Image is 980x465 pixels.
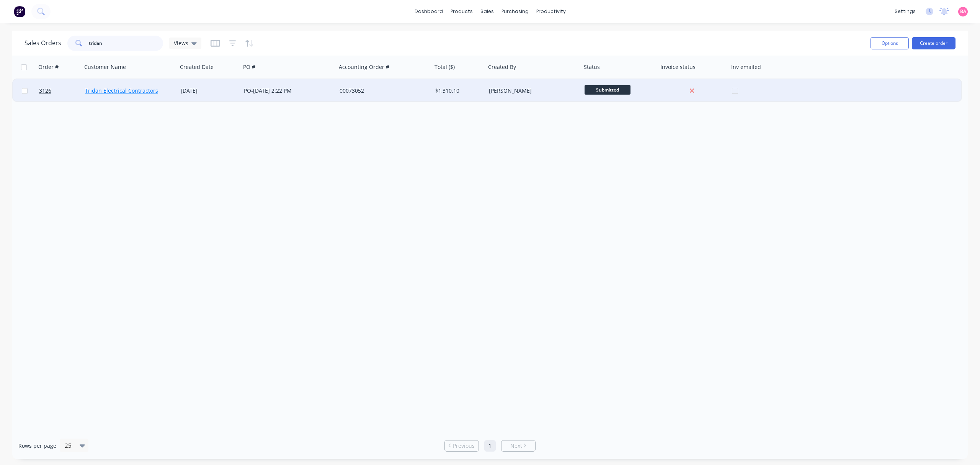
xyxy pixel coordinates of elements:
ul: Pagination [441,440,539,452]
div: PO # [243,63,255,71]
div: PO-[DATE] 2:22 PM [244,87,329,95]
button: Create order [912,37,955,49]
div: purchasing [498,6,532,17]
span: Previous [453,442,475,450]
span: 3126 [39,87,51,95]
div: settings [891,6,920,17]
span: Views [174,39,188,47]
span: Next [510,442,522,450]
h1: Sales Orders [24,39,61,47]
input: Search... [89,36,163,51]
div: Order # [38,63,59,71]
a: Tridan Electrical Contractors [85,87,158,94]
div: Inv emailed [731,63,761,71]
a: Page 1 is your current page [484,440,496,452]
span: BA [960,8,966,15]
div: products [447,6,477,17]
div: Status [584,63,600,71]
div: 00073052 [340,87,425,95]
a: dashboard [411,6,447,17]
a: 3126 [39,79,85,102]
div: [DATE] [181,87,238,95]
div: sales [477,6,498,17]
div: Created By [488,63,516,71]
div: $1,310.10 [435,87,480,95]
div: Customer Name [84,63,126,71]
div: Invoice status [660,63,696,71]
span: Submitted [585,85,630,95]
div: Created Date [180,63,214,71]
button: Options [871,37,909,49]
img: Factory [14,6,25,17]
a: Previous page [445,442,479,450]
div: productivity [532,6,570,17]
a: Next page [501,442,535,450]
div: [PERSON_NAME] [489,87,574,95]
div: Total ($) [434,63,455,71]
span: Rows per page [18,442,56,450]
div: Accounting Order # [339,63,389,71]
